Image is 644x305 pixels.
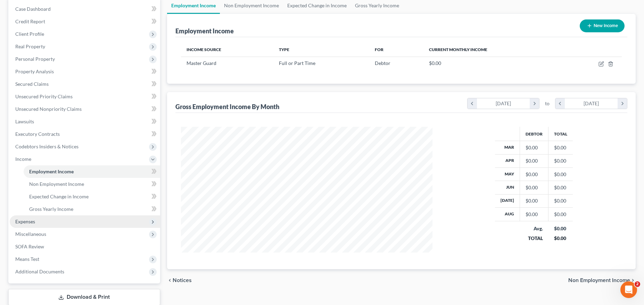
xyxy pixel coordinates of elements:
div: $0.00 [526,197,543,204]
td: $0.00 [548,208,573,221]
a: Unsecured Priority Claims [10,90,160,103]
th: Total [548,127,573,141]
i: chevron_left [555,98,565,109]
span: Debtor [375,60,390,66]
td: $0.00 [548,167,573,181]
th: May [495,167,520,181]
i: chevron_right [530,98,539,109]
span: Notices [173,278,192,283]
span: Executory Contracts [15,131,60,137]
div: Employment Income [175,27,234,35]
div: $0.00 [526,184,543,191]
a: Employment Income [24,165,160,178]
i: chevron_left [468,98,477,109]
span: Means Test [15,256,39,262]
i: chevron_right [618,98,627,109]
span: Type [279,47,289,52]
span: SOFA Review [15,244,44,249]
a: Case Dashboard [10,3,160,15]
span: Expenses [15,219,35,224]
span: Additional Documents [15,269,64,274]
span: Expected Change in Income [29,193,89,199]
th: Mar [495,141,520,154]
span: Gross Yearly Income [29,206,73,212]
span: Real Property [15,43,45,49]
th: [DATE] [495,194,520,207]
span: Income [15,156,31,162]
span: Non Employment Income [29,181,84,187]
span: Unsecured Nonpriority Claims [15,106,82,112]
div: Avg. [526,225,543,232]
th: Aug [495,208,520,221]
th: Debtor [520,127,548,141]
div: $0.00 [526,157,543,164]
span: Unsecured Priority Claims [15,93,73,99]
i: chevron_left [167,278,173,283]
a: Secured Claims [10,78,160,90]
div: $0.00 [526,171,543,178]
div: [DATE] [565,98,618,109]
th: Jun [495,181,520,194]
td: $0.00 [548,154,573,167]
span: Lawsuits [15,118,34,124]
span: Personal Property [15,56,55,62]
span: Income Source [187,47,221,52]
a: Executory Contracts [10,128,160,140]
td: $0.00 [548,181,573,194]
a: Expected Change in Income [24,190,160,203]
div: TOTAL [526,235,543,242]
span: Miscellaneous [15,231,46,237]
iframe: Intercom live chat [620,281,637,298]
td: $0.00 [548,194,573,207]
div: $0.00 [554,225,568,232]
a: Credit Report [10,15,160,28]
div: $0.00 [526,211,543,218]
a: Property Analysis [10,65,160,78]
span: Property Analysis [15,68,54,74]
a: SOFA Review [10,240,160,253]
span: $0.00 [429,60,441,66]
div: Gross Employment Income By Month [175,102,279,111]
span: Case Dashboard [15,6,51,12]
td: $0.00 [548,141,573,154]
span: For [375,47,383,52]
span: Codebtors Insiders & Notices [15,143,79,149]
div: $0.00 [526,144,543,151]
span: Full or Part Time [279,60,315,66]
span: Current Monthly Income [429,47,487,52]
span: Secured Claims [15,81,49,87]
span: Master Guard [187,60,216,66]
span: Employment Income [29,168,74,174]
span: to [545,100,550,107]
span: Client Profile [15,31,44,37]
i: chevron_right [630,278,636,283]
a: Non Employment Income [24,178,160,190]
button: chevron_left Notices [167,278,192,283]
button: New Income [580,19,625,32]
span: Non Employment Income [568,278,630,283]
div: $0.00 [554,235,568,242]
a: Lawsuits [10,115,160,128]
div: [DATE] [477,98,530,109]
a: Unsecured Nonpriority Claims [10,103,160,115]
span: Credit Report [15,18,45,24]
span: 2 [635,281,640,287]
a: Gross Yearly Income [24,203,160,215]
th: Apr [495,154,520,167]
button: Non Employment Income chevron_right [568,278,636,283]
